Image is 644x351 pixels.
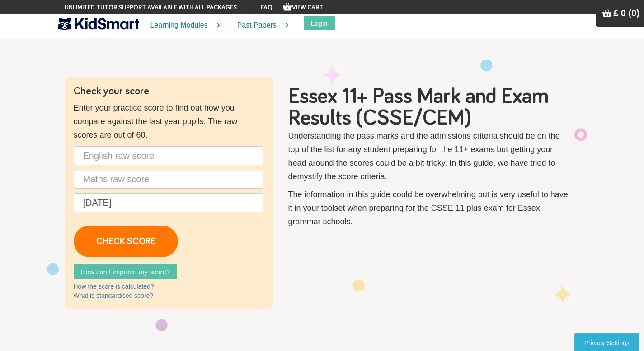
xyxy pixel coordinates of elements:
[74,101,263,142] p: Enter your practice score to find out how you compare against the last year pupils. The raw score...
[304,16,335,30] button: Login
[613,8,639,18] span: £ 0 (0)
[288,129,571,183] p: Understanding the pass marks and the admissions criteria should be on the top of the list for any...
[261,5,273,11] a: FAQ
[74,193,263,212] input: Date of birth (d/m/y) e.g. 27/12/2007
[226,14,295,37] a: Past Papers
[288,188,571,228] p: The information in this guide could be overwhelming but is very useful to have it in your toolset...
[283,2,292,11] img: Your items in the shopping basket
[74,283,154,290] a: How the score is calculated?
[602,9,611,18] img: Your items in the shopping basket
[74,86,263,97] h4: Check your score
[74,170,263,189] input: Maths raw score
[58,16,139,32] img: KidSmart logo
[74,292,154,299] a: What is standardised score?
[74,264,178,279] a: How can I improve my score?
[283,5,323,11] a: View Cart
[65,3,237,12] span: Unlimited tutor support available with all packages
[288,86,571,129] h1: Essex 11+ Pass Mark and Exam Results (CSSE/CEM)
[74,226,178,257] a: CHECK SCORE
[74,146,263,165] input: English raw score
[139,14,226,37] a: Learning Modules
